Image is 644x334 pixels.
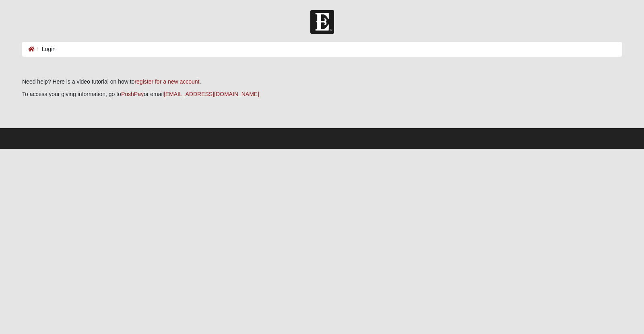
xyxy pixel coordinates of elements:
[134,78,199,85] a: register for a new account
[22,78,622,86] p: Need help? Here is a video tutorial on how to .
[164,91,259,97] a: [EMAIL_ADDRESS][DOMAIN_NAME]
[121,91,144,97] a: PushPay
[310,10,334,34] img: Church of Eleven22 Logo
[22,90,622,98] p: To access your giving information, go to or email
[35,45,56,53] li: Login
